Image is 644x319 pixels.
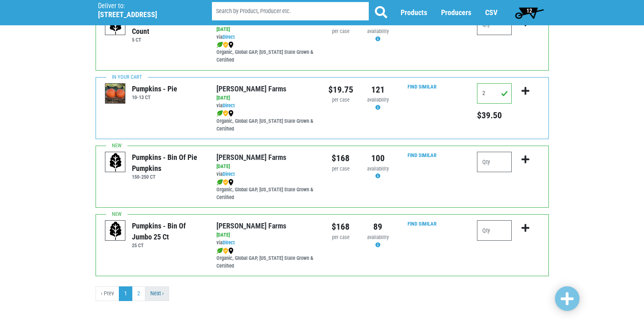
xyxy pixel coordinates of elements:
a: 12 [511,4,548,21]
div: [DATE] [216,163,316,171]
div: 100 [365,152,390,165]
img: map_marker-0e94453035b3232a4d21701695807de9.png [228,179,234,186]
input: Search by Product, Producer etc. [212,2,369,21]
h5: [STREET_ADDRESS] [98,10,191,19]
img: leaf-e5c59151409436ccce96b2ca1b28e03c.png [216,42,223,48]
img: map_marker-0e94453035b3232a4d21701695807de9.png [228,248,234,254]
img: leaf-e5c59151409436ccce96b2ca1b28e03c.png [216,248,223,254]
div: 121 [365,83,390,96]
a: Pumpkins - Pie [105,90,126,97]
div: [DATE] [216,231,316,239]
div: per case [328,96,353,104]
a: Direct [223,102,235,109]
img: thumbnail-f402428343f8077bd364b9150d8c865c.png [105,84,126,104]
input: Qty [477,83,512,104]
a: [PERSON_NAME] Farms [216,222,286,230]
a: Direct [223,171,235,177]
span: availability [367,234,389,240]
img: map_marker-0e94453035b3232a4d21701695807de9.png [228,42,234,48]
a: 2 [132,286,145,301]
img: safety-e55c860ca8c00a9c171001a62a92dabd.png [223,179,228,186]
a: Find Similar [408,221,437,227]
div: per case [328,165,353,173]
img: leaf-e5c59151409436ccce96b2ca1b28e03c.png [216,110,223,117]
div: [DATE] [216,26,316,33]
a: [PERSON_NAME] Farms [216,84,286,93]
h6: 150-250 CT [132,174,204,180]
p: Deliver to: [98,2,191,10]
a: 1 [119,286,132,301]
img: safety-e55c860ca8c00a9c171001a62a92dabd.png [223,248,228,254]
div: $168 [328,152,353,165]
div: Pumpkins - Pie [132,83,177,94]
nav: pager [96,286,549,301]
div: per case [328,234,353,241]
span: availability [367,28,389,34]
div: Pumpkins - Bin of Jumbo 25 ct [132,220,204,242]
div: Pumpkins - White - 5 count [132,15,204,37]
a: Producers [441,9,471,17]
div: via [216,102,316,110]
div: Organic, Global GAP, [US_STATE] State Grown & Certified [216,247,316,270]
a: Direct [223,239,235,246]
h6: 25 CT [132,242,204,248]
input: Qty [477,220,512,241]
div: [DATE] [216,94,316,102]
span: availability [367,97,389,103]
div: $19.75 [328,83,353,96]
a: Direct [223,34,235,40]
span: 12 [526,7,532,14]
h5: $39.50 [477,110,512,121]
a: next [145,286,169,301]
div: via [216,171,316,178]
a: [PERSON_NAME] Farms [216,153,286,162]
a: Find Similar [408,84,437,90]
img: placeholder-variety-43d6402dacf2d531de610a020419775a.svg [105,221,126,241]
div: Pumpkins - Bin of Pie Pumpkins [132,152,204,174]
div: Organic, Global GAP, [US_STATE] State Grown & Certified [216,110,316,133]
div: $168 [328,220,353,233]
div: 89 [365,220,390,233]
a: CSV [485,9,497,17]
input: Qty [477,152,512,172]
img: placeholder-variety-43d6402dacf2d531de610a020419775a.svg [105,152,126,173]
h6: 10-13 CT [132,94,177,100]
a: Find Similar [408,152,437,158]
img: leaf-e5c59151409436ccce96b2ca1b28e03c.png [216,179,223,186]
div: per case [328,28,353,35]
span: availability [367,166,389,172]
div: via [216,239,316,247]
img: safety-e55c860ca8c00a9c171001a62a92dabd.png [223,42,228,48]
h6: 5 CT [132,37,204,43]
div: via [216,33,316,41]
img: safety-e55c860ca8c00a9c171001a62a92dabd.png [223,110,228,117]
div: Organic, Global GAP, [US_STATE] State Grown & Certified [216,178,316,202]
a: Products [401,9,427,17]
div: Organic, Global GAP, [US_STATE] State Grown & Certified [216,41,316,64]
img: map_marker-0e94453035b3232a4d21701695807de9.png [228,110,234,117]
